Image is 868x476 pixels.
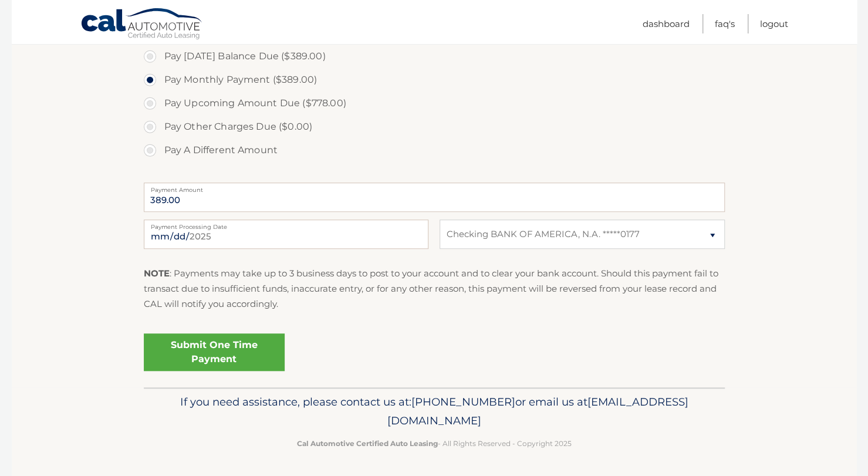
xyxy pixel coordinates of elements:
[643,14,690,33] a: Dashboard
[760,14,788,33] a: Logout
[144,45,725,68] label: Pay [DATE] Balance Due ($389.00)
[144,220,428,229] label: Payment Processing Date
[144,333,285,371] a: Submit One Time Payment
[411,395,515,409] span: [PHONE_NUMBER]
[144,115,725,139] label: Pay Other Charges Due ($0.00)
[151,437,717,450] p: - All Rights Reserved - Copyright 2025
[387,395,688,427] span: [EMAIL_ADDRESS][DOMAIN_NAME]
[144,220,428,249] input: Payment Date
[151,393,717,430] p: If you need assistance, please contact us at: or email us at
[144,68,725,92] label: Pay Monthly Payment ($389.00)
[144,92,725,115] label: Pay Upcoming Amount Due ($778.00)
[80,8,204,42] a: Cal Automotive
[715,14,735,33] a: FAQ's
[297,439,438,448] strong: Cal Automotive Certified Auto Leasing
[144,266,725,312] p: : Payments may take up to 3 business days to post to your account and to clear your bank account....
[144,268,170,279] strong: NOTE
[144,183,725,192] label: Payment Amount
[144,139,725,162] label: Pay A Different Amount
[144,183,725,212] input: Payment Amount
